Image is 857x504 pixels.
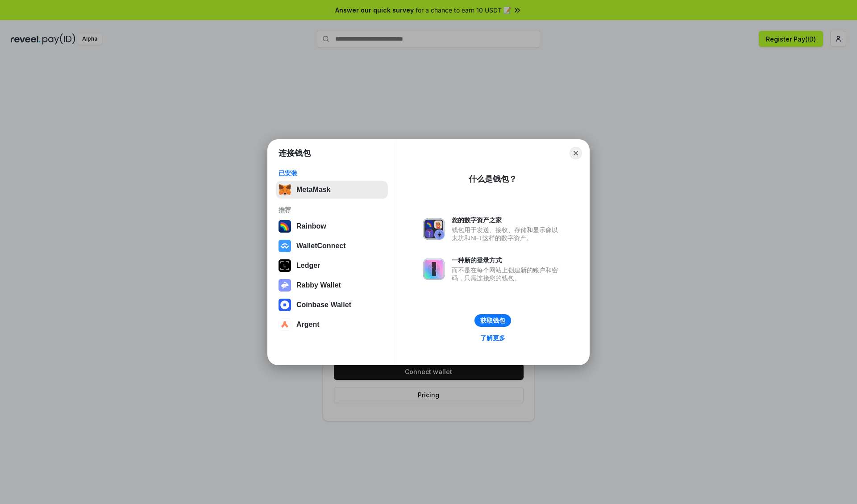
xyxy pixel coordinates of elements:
[452,216,562,224] div: 您的数字资产之家
[279,148,311,158] h1: 连接钱包
[276,276,388,294] button: Rabby Wallet
[276,316,388,333] button: Argent
[279,240,291,252] img: svg+xml,%3Csvg%20width%3D%2228%22%20height%3D%2228%22%20viewBox%3D%220%200%2028%2028%22%20fill%3D...
[480,334,505,342] div: 了解更多
[279,220,291,233] img: svg+xml,%3Csvg%20width%3D%22120%22%20height%3D%22120%22%20viewBox%3D%220%200%20120%20120%22%20fil...
[469,174,517,184] div: 什么是钱包？
[276,217,388,235] button: Rainbow
[279,299,291,311] img: svg+xml,%3Csvg%20width%3D%2228%22%20height%3D%2228%22%20viewBox%3D%220%200%2028%2028%22%20fill%3D...
[296,281,341,289] div: Rabby Wallet
[279,259,291,272] img: svg+xml,%3Csvg%20xmlns%3D%22http%3A%2F%2Fwww.w3.org%2F2000%2Fsvg%22%20width%3D%2228%22%20height%3...
[452,226,562,242] div: 钱包用于发送、接收、存储和显示像以太坊和NFT这样的数字资产。
[276,257,388,275] button: Ledger
[296,301,351,309] div: Coinbase Wallet
[474,314,511,327] button: 获取钱包
[296,262,320,270] div: Ledger
[480,317,505,325] div: 获取钱包
[279,169,385,177] div: 已安装
[296,321,320,329] div: Argent
[276,181,388,199] button: MetaMask
[296,222,326,230] div: Rainbow
[276,237,388,255] button: WalletConnect
[475,332,511,344] a: 了解更多
[423,218,445,240] img: svg+xml,%3Csvg%20xmlns%3D%22http%3A%2F%2Fwww.w3.org%2F2000%2Fsvg%22%20fill%3D%22none%22%20viewBox...
[296,242,346,250] div: WalletConnect
[296,186,330,194] div: MetaMask
[452,256,562,264] div: 一种新的登录方式
[452,266,562,282] div: 而不是在每个网站上创建新的账户和密码，只需连接您的钱包。
[276,296,388,314] button: Coinbase Wallet
[279,318,291,331] img: svg+xml,%3Csvg%20width%3D%2228%22%20height%3D%2228%22%20viewBox%3D%220%200%2028%2028%22%20fill%3D...
[570,147,582,159] button: Close
[279,206,385,214] div: 推荐
[423,258,445,280] img: svg+xml,%3Csvg%20xmlns%3D%22http%3A%2F%2Fwww.w3.org%2F2000%2Fsvg%22%20fill%3D%22none%22%20viewBox...
[279,279,291,292] img: svg+xml,%3Csvg%20xmlns%3D%22http%3A%2F%2Fwww.w3.org%2F2000%2Fsvg%22%20fill%3D%22none%22%20viewBox...
[279,183,291,196] img: svg+xml,%3Csvg%20fill%3D%22none%22%20height%3D%2233%22%20viewBox%3D%220%200%2035%2033%22%20width%...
